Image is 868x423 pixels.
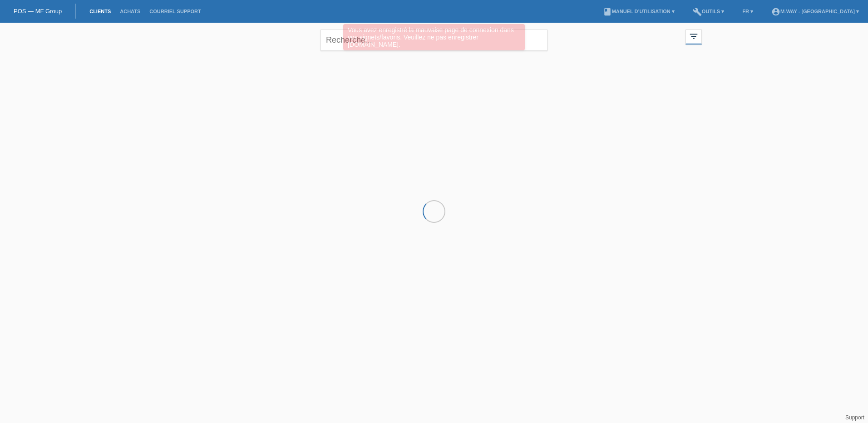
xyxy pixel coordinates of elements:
[603,7,612,16] i: book
[145,9,205,14] a: Courriel Support
[115,9,145,14] a: Achats
[688,9,729,14] a: buildOutils ▾
[598,9,679,14] a: bookManuel d’utilisation ▾
[343,24,525,50] div: Vous avez enregistré la mauvaise page de connexion dans vos signets/favoris. Veuillez ne pas enre...
[767,9,863,14] a: account_circlem-way - [GEOGRAPHIC_DATA] ▾
[14,8,62,15] a: POS — MF Group
[738,9,758,14] a: FR ▾
[771,7,780,16] i: account_circle
[845,414,864,421] a: Support
[85,9,115,14] a: Clients
[693,7,702,16] i: build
